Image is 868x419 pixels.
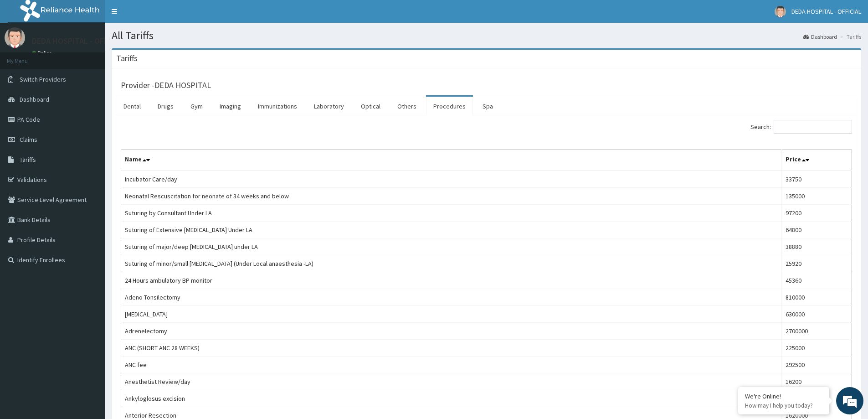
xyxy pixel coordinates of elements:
a: Drugs [150,97,181,116]
th: Price [781,150,852,171]
img: User Image [775,6,786,17]
a: Gym [183,97,210,116]
td: 97200 [781,205,852,222]
a: Procedures [426,97,473,116]
td: ANC fee [121,357,782,373]
a: Dashboard [803,33,837,41]
td: [MEDICAL_DATA] [121,306,782,323]
a: Others [390,97,424,116]
li: Tariffs [838,33,861,41]
td: Anesthetist Review/day [121,373,782,390]
a: Online [32,50,54,56]
td: Suturing by Consultant Under LA [121,205,782,222]
td: Neonatal Rescuscitation for neonate of 34 weeks and below [121,188,782,205]
td: 64800 [781,222,852,238]
p: How may I help you today? [745,402,822,409]
td: 38880 [781,238,852,255]
td: 2700000 [781,323,852,340]
p: DEDA HOSPITAL - OFFICIAL [32,37,126,45]
h1: All Tariffs [112,30,861,41]
td: 24 Hours ambulatory BP monitor [121,272,782,289]
td: Incubator Care/day [121,171,782,188]
a: Dental [116,97,148,116]
th: Name [121,150,782,171]
a: Laboratory [307,97,351,116]
a: Imaging [212,97,248,116]
td: 33750 [781,171,852,188]
td: 25920 [781,255,852,272]
span: Dashboard [20,95,49,103]
td: Ankyloglosus excision [121,390,782,407]
span: Claims [20,135,37,144]
td: 810000 [781,289,852,306]
h3: Tariffs [116,54,138,62]
a: Immunizations [251,97,304,116]
td: 45360 [781,272,852,289]
td: 135000 [781,188,852,205]
div: We're Online! [745,392,822,400]
img: User Image [5,27,25,48]
span: DEDA HOSPITAL - OFFICIAL [791,7,861,16]
td: 630000 [781,306,852,323]
td: Adrenelectomy [121,323,782,340]
td: Suturing of Extensive [MEDICAL_DATA] Under LA [121,222,782,238]
span: Tariffs [20,155,36,164]
td: Suturing of minor/small [MEDICAL_DATA] (Under Local anaesthesia -LA) [121,255,782,272]
td: ANC (SHORT ANC 28 WEEKS) [121,340,782,357]
td: 16200 [781,373,852,390]
td: 225000 [781,340,852,357]
input: Search: [774,120,852,134]
td: Suturing of major/deep [MEDICAL_DATA] under LA [121,238,782,255]
a: Spa [475,97,500,116]
td: Adeno-Tonsilectomy [121,289,782,306]
span: Switch Providers [20,75,66,83]
label: Search: [750,120,852,134]
a: Optical [354,97,388,116]
td: 292500 [781,357,852,373]
h3: Provider - DEDA HOSPITAL [121,81,211,89]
